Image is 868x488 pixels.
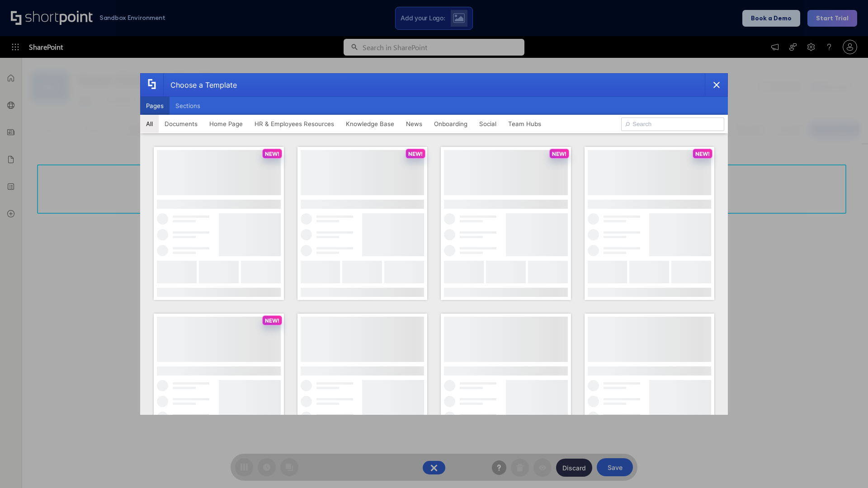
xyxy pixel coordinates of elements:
[265,317,279,324] p: NEW!
[170,97,206,115] button: Sections
[140,73,728,415] div: template selector
[140,115,159,133] button: All
[823,445,868,488] iframe: Chat Widget
[408,150,423,157] p: NEW!
[400,115,428,133] button: News
[203,115,249,133] button: Home Page
[473,115,502,133] button: Social
[340,115,400,133] button: Knowledge Base
[159,115,203,133] button: Documents
[163,74,237,96] div: Choose a Template
[249,115,340,133] button: HR & Employees Resources
[552,150,566,157] p: NEW!
[265,150,279,157] p: NEW!
[140,97,170,115] button: Pages
[428,115,473,133] button: Onboarding
[695,150,710,157] p: NEW!
[621,117,724,131] input: Search
[502,115,547,133] button: Team Hubs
